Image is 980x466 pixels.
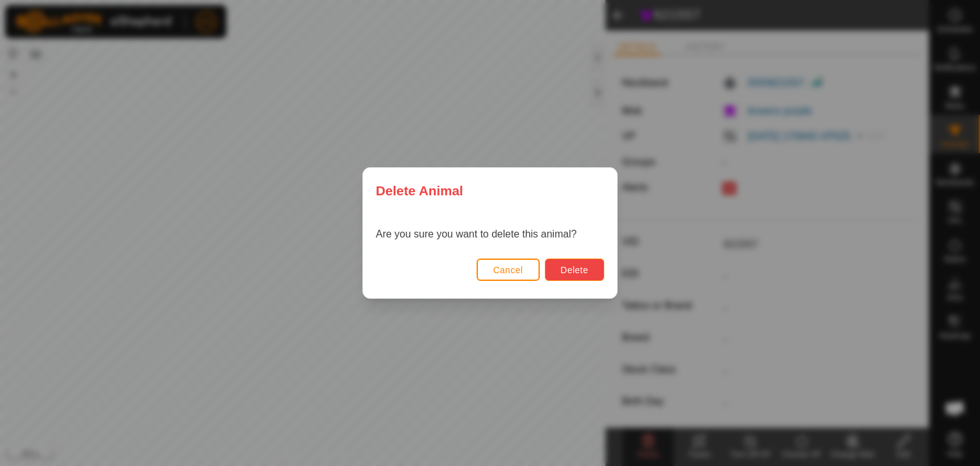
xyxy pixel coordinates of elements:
button: Delete [545,259,604,281]
button: Cancel [477,259,540,281]
span: Delete [561,265,588,275]
span: Are you sure you want to delete this animal? [376,229,577,239]
span: Cancel [493,265,523,275]
div: Delete Animal [363,168,617,213]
